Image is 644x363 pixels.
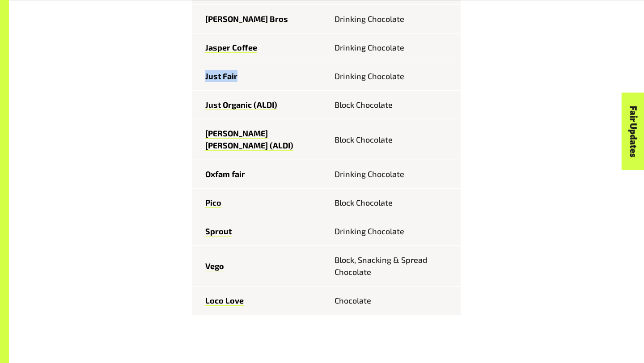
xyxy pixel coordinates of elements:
[326,119,461,160] td: Block Chocolate
[205,226,232,236] a: Sprout
[205,71,237,81] a: Just Fair
[205,261,224,271] a: Vego
[326,189,461,217] td: Block Chocolate
[205,100,277,110] a: Just Organic (ALDI)
[205,198,221,208] a: Pico
[326,246,461,287] td: Block, Snacking & Spread Chocolate
[205,128,293,151] a: [PERSON_NAME] [PERSON_NAME] (ALDI)
[205,295,244,306] a: Loco Love
[205,169,245,179] a: Oxfam fair
[326,91,461,119] td: Block Chocolate
[326,217,461,246] td: Drinking Chocolate
[326,287,461,315] td: Chocolate
[205,14,288,24] a: [PERSON_NAME] Bros
[205,42,257,53] a: Jasper Coffee
[326,160,461,189] td: Drinking Chocolate
[326,34,461,62] td: Drinking Chocolate
[326,62,461,91] td: Drinking Chocolate
[326,5,461,34] td: Drinking Chocolate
